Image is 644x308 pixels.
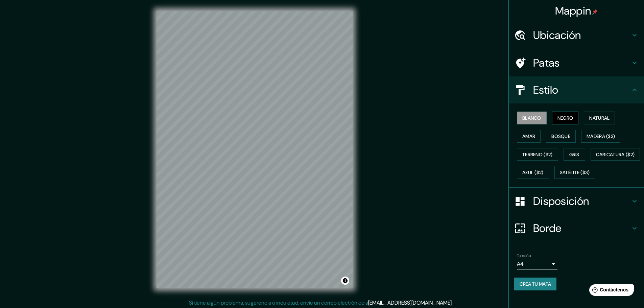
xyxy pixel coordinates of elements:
font: Bosque [551,133,570,139]
font: Madera ($2) [587,133,615,139]
div: Patas [509,49,644,76]
font: Crea tu mapa [520,281,551,287]
font: . [453,299,454,306]
font: Blanco [522,115,541,121]
font: . [452,299,453,306]
button: Terreno ($2) [517,148,558,161]
font: Caricatura ($2) [596,151,635,158]
font: Gris [569,151,579,158]
button: Natural [584,112,615,124]
font: Tamaño [517,253,531,258]
font: Terreno ($2) [522,151,553,158]
button: Satélite ($3) [554,166,595,179]
font: A4 [517,260,524,267]
div: Estilo [509,76,644,103]
font: Natural [589,115,610,121]
img: pin-icon.png [592,9,598,15]
font: Satélite ($3) [560,170,590,176]
font: Mappin [555,4,591,18]
iframe: Lanzador de widgets de ayuda [584,282,637,301]
button: Activar o desactivar atribución [341,277,349,285]
button: Bosque [546,130,576,143]
font: Amar [522,133,535,139]
font: Estilo [533,83,558,97]
font: Ubicación [533,28,581,42]
font: Negro [557,115,573,121]
button: Madera ($2) [581,130,620,143]
font: Borde [533,221,562,235]
button: Amar [517,130,541,143]
font: Azul ($2) [522,170,544,176]
button: Blanco [517,112,547,124]
button: Crea tu mapa [514,278,556,290]
div: Disposición [509,188,644,215]
div: Ubicación [509,22,644,49]
canvas: Mapa [157,11,353,288]
font: Patas [533,56,560,70]
button: Caricatura ($2) [591,148,640,161]
button: Azul ($2) [517,166,549,179]
button: Negro [552,112,579,124]
font: Si tiene algún problema, sugerencia o inquietud, envíe un correo electrónico a [189,299,368,306]
button: Gris [564,148,585,161]
div: Borde [509,215,644,242]
font: Disposición [533,194,589,208]
div: A4 [517,259,557,269]
font: . [454,299,455,306]
a: [EMAIL_ADDRESS][DOMAIN_NAME] [368,299,452,306]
